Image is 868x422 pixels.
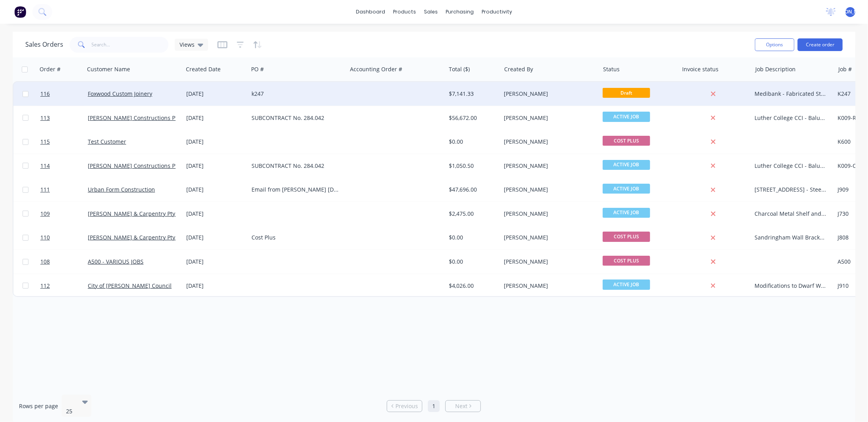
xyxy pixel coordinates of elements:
a: [PERSON_NAME] Constructions Pty Ltd [88,162,190,169]
span: Draft [603,88,650,98]
a: Urban Form Construction [88,186,155,193]
div: Job Description [755,65,796,73]
span: COST PLUS [603,232,650,241]
span: 116 [40,90,50,98]
div: $56,672.00 [449,114,495,122]
div: $0.00 [449,258,495,266]
div: Luther College CCI - Balustrades and Handrails [755,162,828,170]
div: products [389,6,420,18]
div: Created By [504,65,533,73]
span: ACTIVE JOB [603,112,650,122]
span: Rows per page [19,402,58,410]
span: 115 [40,138,50,146]
div: Charcoal Metal Shelf and Brackets - Sandringham [755,210,828,218]
div: [PERSON_NAME] [504,186,592,194]
span: Next [455,402,467,410]
a: [PERSON_NAME] & Carpentry Pty Ltd [88,210,185,217]
input: Search... [92,37,169,53]
div: [DATE] [186,186,245,194]
span: 113 [40,114,50,122]
a: dashboard [352,6,389,18]
div: k247 [252,90,339,98]
div: Created Date [186,65,221,73]
div: [PERSON_NAME] [504,282,592,290]
div: Email from [PERSON_NAME] [DATE] [252,186,339,194]
div: [PERSON_NAME] [504,258,592,266]
div: Modifications to Dwarf Wall [755,282,828,290]
div: Order # [40,65,61,73]
div: Customer Name [87,65,130,73]
a: 115 [40,130,88,154]
div: SUBCONTRACT No. 284.042 [252,114,339,122]
div: productivity [478,6,516,18]
button: Create order [798,38,843,51]
div: [DATE] [186,114,245,122]
span: ACTIVE JOB [603,160,650,170]
a: [PERSON_NAME] Constructions Pty Ltd [88,114,190,122]
a: Test Customer [88,138,126,145]
a: Page 1 is your current page [428,400,440,412]
span: 108 [40,258,50,266]
div: purchasing [442,6,478,18]
button: Options [755,38,794,51]
span: Views [180,40,195,49]
div: Medibank - Fabricated Steel Items [755,90,828,98]
span: ACTIVE JOB [603,184,650,194]
div: Status [603,65,620,73]
span: 112 [40,282,50,290]
img: Factory [14,6,26,18]
span: Previous [395,402,418,410]
span: 111 [40,186,50,194]
a: 112 [40,274,88,298]
a: Next page [446,402,480,410]
span: COST PLUS [603,256,650,266]
ul: Pagination [384,400,484,412]
div: [DATE] [186,282,245,290]
div: [DATE] [186,90,245,98]
a: Previous page [387,402,422,410]
div: $1,050.50 [449,162,495,170]
div: $0.00 [449,138,495,146]
span: 109 [40,210,50,218]
div: Cost Plus [252,234,339,241]
div: PO # [251,65,264,73]
div: $7,141.33 [449,90,495,98]
a: 109 [40,202,88,226]
a: 116 [40,82,88,106]
div: [PERSON_NAME] [504,138,592,146]
a: 113 [40,106,88,130]
span: ACTIVE JOB [603,208,650,218]
h1: Sales Orders [25,41,63,48]
div: [DATE] [186,234,245,241]
div: Total ($) [449,65,470,73]
a: 110 [40,226,88,249]
div: Invoice status [682,65,719,73]
a: Foxwood Custom Joinery [88,90,152,97]
a: 111 [40,178,88,201]
div: [DATE] [186,210,245,218]
div: Accounting Order # [350,65,402,73]
span: ACTIVE JOB [603,279,650,289]
div: $47,696.00 [449,186,495,194]
div: [DATE] [186,258,245,266]
div: SUBCONTRACT No. 284.042 [252,162,339,170]
div: [PERSON_NAME] [504,234,592,241]
div: [PERSON_NAME] [504,210,592,218]
div: [DATE] [186,162,245,170]
a: [PERSON_NAME] & Carpentry Pty Ltd [88,234,185,241]
div: Sandringham Wall Brackets [755,234,828,241]
div: [PERSON_NAME] [504,90,592,98]
a: 114 [40,154,88,178]
span: 110 [40,234,50,241]
div: 25 [66,407,76,415]
a: City of [PERSON_NAME] Council [88,282,172,289]
span: 114 [40,162,50,170]
a: A500 - VARIOUS JOBS [88,258,144,265]
div: Luther College CCI - Balustrades and Handrails [755,114,828,122]
a: 108 [40,250,88,274]
div: $2,475.00 [449,210,495,218]
div: [STREET_ADDRESS] - Steel Works [755,186,828,194]
div: [PERSON_NAME] [504,162,592,170]
div: [DATE] [186,138,245,146]
div: $4,026.00 [449,282,495,290]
